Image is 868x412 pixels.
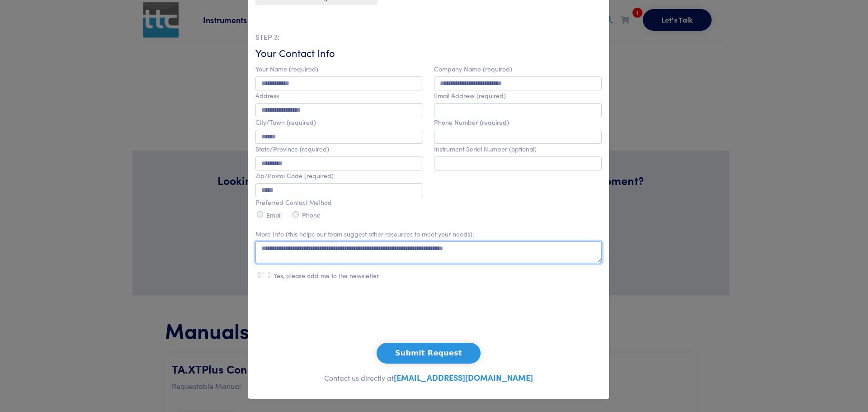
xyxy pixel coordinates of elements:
[394,372,533,383] a: [EMAIL_ADDRESS][DOMAIN_NAME]
[434,118,509,126] label: Phone Number (required)
[255,172,334,180] label: Zip/Postal Code (required)
[255,46,602,60] h6: Your Contact Info
[360,298,497,334] iframe: reCAPTCHA
[434,145,537,153] label: Instrument Serial Number (optional)
[255,230,474,238] label: More Info (this helps our team suggest other resources to meet your needs):
[274,272,379,279] label: Yes, please add me to the newsletter
[302,211,321,219] label: Phone
[434,65,512,73] label: Company Name (required)
[255,145,329,153] label: State/Province (required)
[255,31,602,43] p: STEP 3:
[377,343,481,364] button: Submit Request
[434,92,506,99] label: Email Address (required)
[255,371,602,384] p: Contact us directly at
[255,118,316,126] label: City/Town (required)
[266,211,282,219] label: Email
[255,65,318,73] label: Your Name (required)
[255,199,332,206] label: Preferred Contact Method
[255,92,279,99] label: Address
